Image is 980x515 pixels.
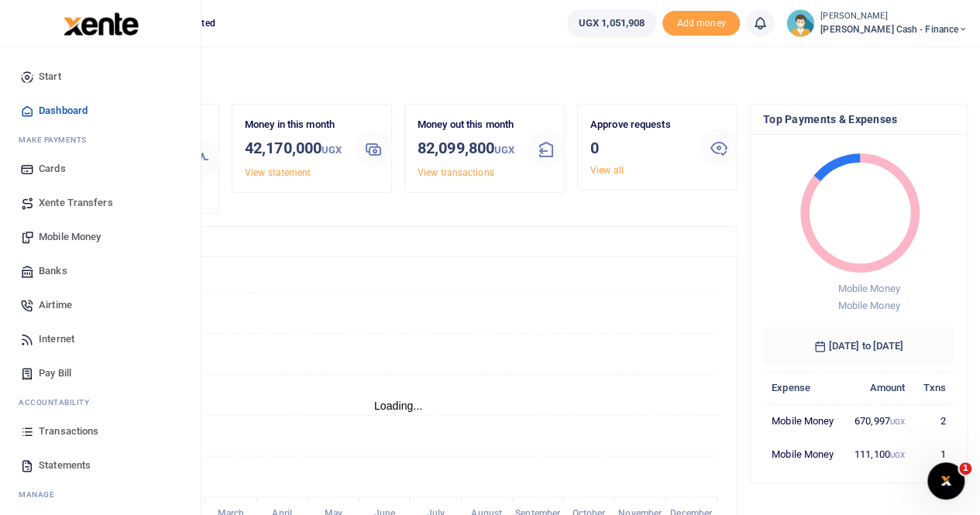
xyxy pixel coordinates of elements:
[590,117,688,133] p: Approve requests
[12,356,188,390] a: Pay Bill
[418,136,515,162] h3: 82,099,800
[12,152,188,186] a: Cards
[890,451,905,459] small: UGX
[39,458,91,473] span: Statements
[12,220,188,254] a: Mobile Money
[59,67,968,84] h4: Hello Pricillah
[837,300,899,311] span: Mobile Money
[913,438,954,470] td: 1
[786,9,814,37] img: profile-user
[12,94,188,128] a: Dashboard
[39,69,61,84] span: Start
[844,438,913,470] td: 111,100
[662,16,740,28] a: Add money
[590,165,624,176] a: View all
[12,322,188,356] a: Internet
[39,161,66,177] span: Cards
[62,17,139,29] a: logo-small logo-large logo-large
[39,103,88,118] span: Dashboard
[374,400,423,412] text: Loading...
[12,288,188,322] a: Airtime
[418,117,515,133] p: Money out this month
[12,128,188,152] li: M
[39,195,113,211] span: Xente Transfers
[786,9,968,37] a: profile-user [PERSON_NAME] [PERSON_NAME] Cash - Finance
[662,11,740,36] span: Add money
[844,404,913,438] td: 670,997
[12,390,188,414] li: Ac
[39,229,101,245] span: Mobile Money
[12,414,188,448] a: Transactions
[26,489,55,500] span: anage
[763,111,954,128] h4: Top Payments & Expenses
[590,136,688,160] h3: 0
[913,404,954,438] td: 2
[39,424,98,439] span: Transactions
[959,462,971,475] span: 1
[494,144,514,156] small: UGX
[39,297,72,313] span: Airtime
[245,117,342,133] p: Money in this month
[927,462,965,500] iframe: Intercom live chat
[913,371,954,404] th: Txns
[12,60,188,94] a: Start
[763,438,844,470] td: Mobile Money
[837,283,899,294] span: Mobile Money
[567,9,656,37] a: UGX 1,051,908
[763,371,844,404] th: Expense
[322,144,342,156] small: UGX
[820,10,968,23] small: [PERSON_NAME]
[245,167,311,178] a: View statement
[12,448,188,482] a: Statements
[579,15,645,31] span: UGX 1,051,908
[12,482,188,506] li: M
[890,417,905,426] small: UGX
[662,11,740,36] li: Toup your wallet
[763,404,844,438] td: Mobile Money
[30,397,89,408] span: countability
[72,233,724,250] h4: Transactions Overview
[418,167,494,178] a: View transactions
[245,136,342,162] h3: 42,170,000
[561,9,662,37] li: Wallet ballance
[820,22,968,36] span: [PERSON_NAME] Cash - Finance
[64,12,139,36] img: logo-large
[26,134,87,146] span: ake Payments
[844,371,913,404] th: Amount
[39,331,74,347] span: Internet
[12,254,188,288] a: Banks
[39,263,67,279] span: Banks
[12,186,188,220] a: Xente Transfers
[39,366,71,381] span: Pay Bill
[763,328,954,365] h6: [DATE] to [DATE]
